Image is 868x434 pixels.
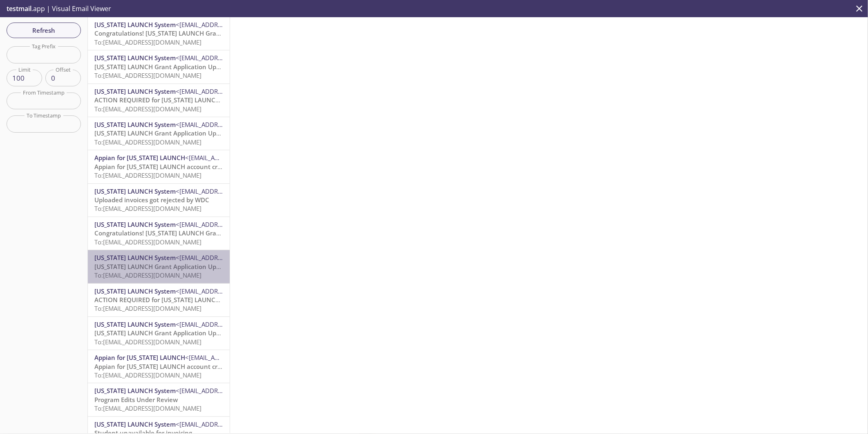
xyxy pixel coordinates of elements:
span: To: [EMAIL_ADDRESS][DOMAIN_NAME] [94,171,201,179]
span: <[EMAIL_ADDRESS][DOMAIN_NAME][US_STATE]> [176,120,313,129]
span: [US_STATE] LAUNCH System [94,420,176,428]
span: Appian for [US_STATE] LAUNCH [94,353,185,362]
div: [US_STATE] LAUNCH System<[EMAIL_ADDRESS][DOMAIN_NAME][US_STATE]>ACTION REQUIRED for [US_STATE] LA... [88,84,230,117]
span: [US_STATE] LAUNCH System [94,320,176,328]
span: Congratulations! [US_STATE] LAUNCH Grant Application [94,29,257,37]
span: [US_STATE] LAUNCH Grant Application Update: Status Notification [94,262,289,271]
div: [US_STATE] LAUNCH System<[EMAIL_ADDRESS][DOMAIN_NAME][US_STATE]>[US_STATE] LAUNCH Grant Applicati... [88,317,230,350]
span: <[EMAIL_ADDRESS][DOMAIN_NAME][US_STATE]> [176,54,313,62]
span: [US_STATE] LAUNCH System [94,20,176,29]
span: <[EMAIL_ADDRESS][DOMAIN_NAME][US_STATE]> [176,253,313,262]
span: Appian for [US_STATE] LAUNCH [94,154,185,162]
span: Refresh [13,25,74,36]
span: To: [EMAIL_ADDRESS][DOMAIN_NAME] [94,304,201,312]
span: testmail [7,4,31,13]
div: [US_STATE] LAUNCH System<[EMAIL_ADDRESS][DOMAIN_NAME][US_STATE]>ACTION REQUIRED for [US_STATE] LA... [88,284,230,316]
span: To: [EMAIL_ADDRESS][DOMAIN_NAME] [94,38,201,46]
span: [US_STATE] LAUNCH System [94,287,176,295]
span: <[EMAIL_ADDRESS][DOMAIN_NAME][US_STATE]> [176,220,313,228]
span: [US_STATE] LAUNCH System [94,87,176,95]
span: <[EMAIL_ADDRESS][DOMAIN_NAME][US_STATE]> [176,320,313,328]
span: To: [EMAIL_ADDRESS][DOMAIN_NAME] [94,238,201,246]
span: [US_STATE] LAUNCH System [94,253,176,262]
span: Appian for [US_STATE] LAUNCH account creation [94,163,237,171]
span: [US_STATE] LAUNCH System [94,220,176,228]
div: [US_STATE] LAUNCH System<[EMAIL_ADDRESS][DOMAIN_NAME][US_STATE]>Uploaded invoices got rejected by... [88,184,230,217]
div: Appian for [US_STATE] LAUNCH<[EMAIL_ADDRESS][DOMAIN_NAME]>Appian for [US_STATE] LAUNCH account cr... [88,150,230,183]
span: To: [EMAIL_ADDRESS][DOMAIN_NAME] [94,404,201,412]
span: [US_STATE] LAUNCH System [94,120,176,129]
span: <[EMAIL_ADDRESS][DOMAIN_NAME][US_STATE]> [176,420,313,428]
div: [US_STATE] LAUNCH System<[EMAIL_ADDRESS][DOMAIN_NAME][US_STATE]>[US_STATE] LAUNCH Grant Applicati... [88,117,230,150]
div: [US_STATE] LAUNCH System<[EMAIL_ADDRESS][DOMAIN_NAME][US_STATE]>[US_STATE] LAUNCH Grant Applicati... [88,50,230,83]
div: [US_STATE] LAUNCH System<[EMAIL_ADDRESS][DOMAIN_NAME][US_STATE]>Program Edits Under ReviewTo:[EMA... [88,383,230,416]
span: [US_STATE] LAUNCH Grant Application Update: Status Notification [94,63,289,71]
div: [US_STATE] LAUNCH System<[EMAIL_ADDRESS][DOMAIN_NAME][US_STATE]>[US_STATE] LAUNCH Grant Applicati... [88,250,230,283]
span: ACTION REQUIRED for [US_STATE] LAUNCH Grant [94,296,239,304]
span: To: [EMAIL_ADDRESS][DOMAIN_NAME] [94,204,201,212]
button: Refresh [7,23,81,38]
span: Program Edits Under Review [94,396,178,404]
span: To: [EMAIL_ADDRESS][DOMAIN_NAME] [94,138,201,146]
span: <[EMAIL_ADDRESS][DOMAIN_NAME]> [185,353,291,362]
span: <[EMAIL_ADDRESS][DOMAIN_NAME][US_STATE]> [176,187,313,195]
span: ACTION REQUIRED for [US_STATE] LAUNCH Grant [94,96,239,104]
span: <[EMAIL_ADDRESS][DOMAIN_NAME][US_STATE]> [176,20,313,29]
span: [US_STATE] LAUNCH Grant Application Update: Status Notification [94,129,289,137]
span: <[EMAIL_ADDRESS][DOMAIN_NAME]> [185,154,291,162]
span: To: [EMAIL_ADDRESS][DOMAIN_NAME] [94,371,201,379]
span: <[EMAIL_ADDRESS][DOMAIN_NAME][US_STATE]> [176,387,313,395]
span: [US_STATE] LAUNCH System [94,387,176,395]
span: To: [EMAIL_ADDRESS][DOMAIN_NAME] [94,105,201,113]
span: To: [EMAIL_ADDRESS][DOMAIN_NAME] [94,338,201,346]
span: Appian for [US_STATE] LAUNCH account creation [94,362,237,371]
div: [US_STATE] LAUNCH System<[EMAIL_ADDRESS][DOMAIN_NAME][US_STATE]>Congratulations! [US_STATE] LAUNC... [88,217,230,250]
span: Uploaded invoices got rejected by WDC [94,196,209,204]
span: [US_STATE] LAUNCH System [94,54,176,62]
div: [US_STATE] LAUNCH System<[EMAIL_ADDRESS][DOMAIN_NAME][US_STATE]>Congratulations! [US_STATE] LAUNC... [88,17,230,50]
span: [US_STATE] LAUNCH Grant Application Update: Status Notification [94,329,289,337]
span: Congratulations! [US_STATE] LAUNCH Grant Application [94,229,257,237]
span: <[EMAIL_ADDRESS][DOMAIN_NAME][US_STATE]> [176,87,313,95]
span: To: [EMAIL_ADDRESS][DOMAIN_NAME] [94,271,201,279]
span: <[EMAIL_ADDRESS][DOMAIN_NAME][US_STATE]> [176,287,313,295]
div: Appian for [US_STATE] LAUNCH<[EMAIL_ADDRESS][DOMAIN_NAME]>Appian for [US_STATE] LAUNCH account cr... [88,350,230,383]
span: [US_STATE] LAUNCH System [94,187,176,195]
span: To: [EMAIL_ADDRESS][DOMAIN_NAME] [94,71,201,79]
